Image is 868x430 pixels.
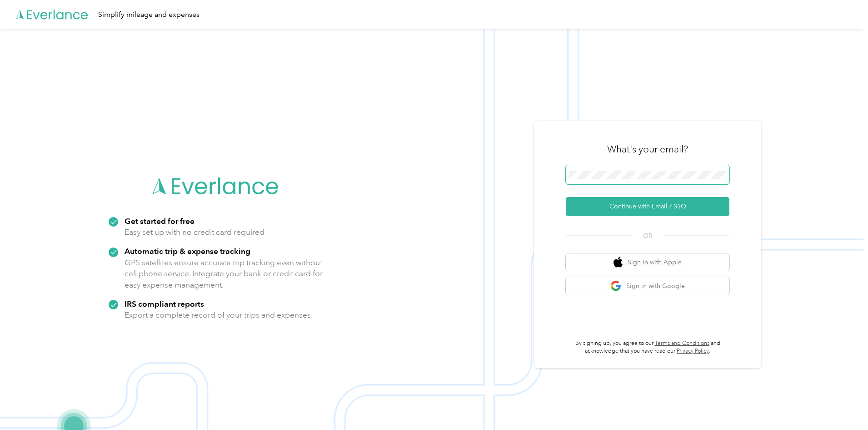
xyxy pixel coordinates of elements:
[566,197,729,216] button: Continue with Email / SSO
[610,280,622,292] img: google logo
[566,339,729,355] p: By signing up, you agree to our and acknowledge that you have read our .
[98,9,200,20] div: Simplify mileage and expenses
[655,340,709,347] a: Terms and Conditions
[125,246,250,256] strong: Automatic trip & expense tracking
[632,231,663,241] span: OR
[125,309,313,321] p: Export a complete record of your trips and expenses.
[614,257,623,268] img: apple logo
[125,299,204,309] strong: IRS compliant reports
[125,257,323,291] p: GPS satellites ensure accurate trip tracking even without cell phone service. Integrate your bank...
[607,143,688,156] h3: What's your email?
[566,277,729,295] button: google logoSign in with Google
[125,216,195,226] strong: Get started for free
[125,227,264,238] p: Easy set up with no credit card required
[677,348,709,354] a: Privacy Policy
[566,253,729,271] button: apple logoSign in with Apple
